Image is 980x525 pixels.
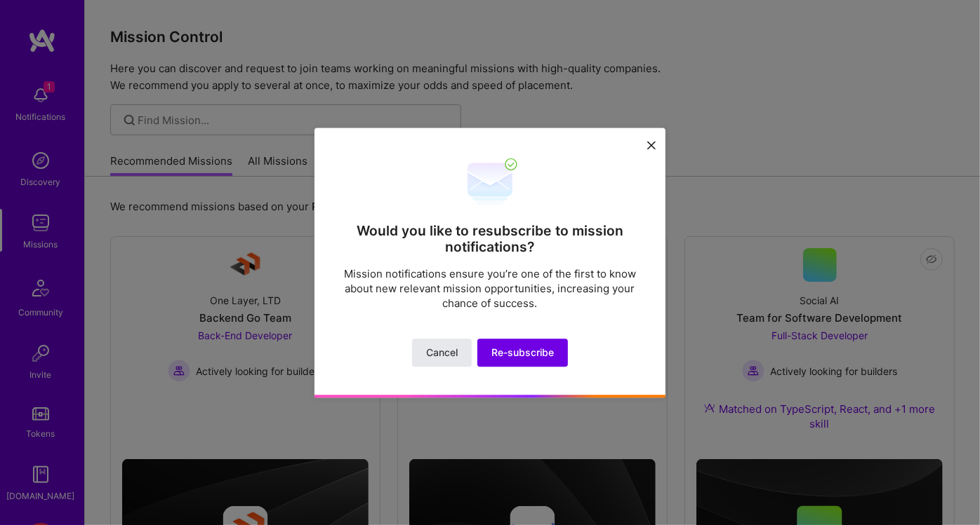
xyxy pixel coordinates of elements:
p: Mission notifications ensure you’re one of the first to know about new relevant mission opportuni... [343,266,637,311]
button: Cancel [412,339,472,367]
i: icon Close [647,142,656,150]
h2: Would you like to resubscribe to mission notifications? [343,223,637,255]
button: Re-subscribe [477,339,568,367]
span: Cancel [426,346,458,360]
img: re-subscribe [462,156,518,212]
span: Re-subscribe [491,346,554,360]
